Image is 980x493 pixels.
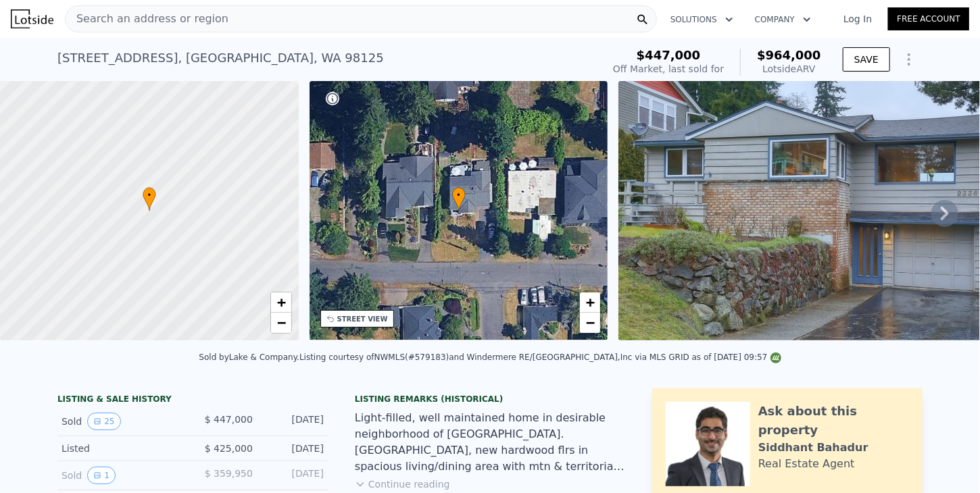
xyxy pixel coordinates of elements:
[264,413,324,430] div: [DATE]
[744,7,822,32] button: Company
[355,394,625,405] div: Listing Remarks (Historical)
[66,11,228,27] span: Search an address or region
[143,187,156,211] div: •
[452,187,466,211] div: •
[205,468,253,479] span: $ 359,950
[580,313,600,333] a: Zoom out
[276,314,285,331] span: −
[199,353,299,362] div: Sold by Lake & Company .
[62,413,182,430] div: Sold
[613,62,724,76] div: Off Market, last sold for
[452,189,466,201] span: •
[57,49,384,68] div: [STREET_ADDRESS] , [GEOGRAPHIC_DATA] , WA 98125
[205,414,253,425] span: $ 447,000
[827,12,888,26] a: Log In
[355,477,450,491] button: Continue reading
[87,413,120,430] button: View historical data
[276,294,285,311] span: +
[143,189,156,201] span: •
[757,62,821,76] div: Lotside ARV
[355,410,625,475] div: Light-filled, well maintained home in desirable neighborhood of [GEOGRAPHIC_DATA]. [GEOGRAPHIC_DA...
[660,7,744,32] button: Solutions
[299,353,781,362] div: Listing courtesy of NWMLS (#579183) and Windermere RE/[GEOGRAPHIC_DATA],Inc via MLS GRID as of [D...
[271,292,291,313] a: Zoom in
[87,467,116,484] button: View historical data
[843,47,890,72] button: SAVE
[580,292,600,313] a: Zoom in
[586,314,595,331] span: −
[586,294,595,311] span: +
[888,7,969,30] a: Free Account
[62,467,182,484] div: Sold
[11,9,53,28] img: Lotside
[264,467,324,484] div: [DATE]
[637,48,701,62] span: $447,000
[205,443,253,454] span: $ 425,000
[758,456,855,472] div: Real Estate Agent
[770,353,781,363] img: NWMLS Logo
[57,394,328,407] div: LISTING & SALE HISTORY
[264,442,324,455] div: [DATE]
[271,313,291,333] a: Zoom out
[758,402,909,440] div: Ask about this property
[896,46,923,73] button: Show Options
[758,440,868,456] div: Siddhant Bahadur
[62,442,182,455] div: Listed
[757,48,821,62] span: $964,000
[337,314,388,324] div: STREET VIEW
